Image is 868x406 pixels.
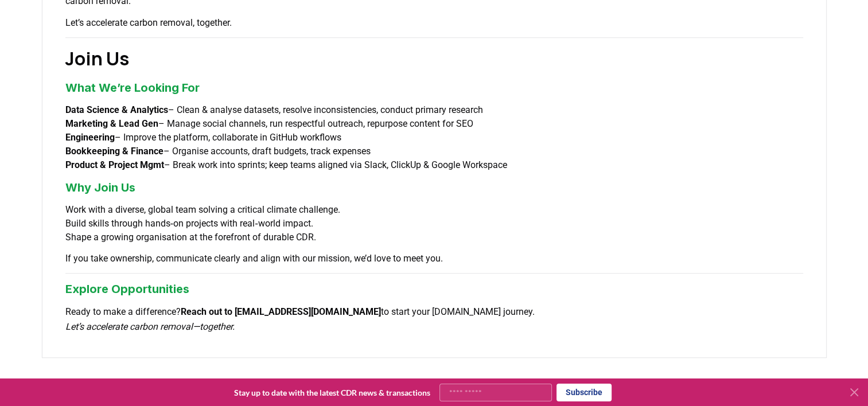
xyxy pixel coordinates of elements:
[65,131,803,145] li: – Improve the platform, collaborate in GitHub workflows
[65,251,803,266] p: If you take ownership, communicate clearly and align with our mission, we’d love to meet you.
[65,103,803,117] li: – Clean & analyse datasets, resolve inconsistencies, conduct primary research
[65,117,803,131] li: – Manage social channels, run respectful outreach, repurpose content for SEO
[65,118,158,129] strong: Marketing & Lead Gen
[65,231,803,244] li: Shape a growing organisation at the forefront of durable CDR.
[181,306,381,317] strong: Reach out to [EMAIL_ADDRESS][DOMAIN_NAME]
[65,217,803,231] li: Build skills through hands‑on projects with real‑world impact.
[65,145,803,158] li: – Organise accounts, draft budgets, track expenses
[65,321,235,332] em: Let’s accelerate carbon removal—together.
[65,15,803,30] p: Let’s accelerate carbon removal, together.
[65,203,803,217] li: Work with a diverse, global team solving a critical climate challenge.
[65,158,803,172] li: – Break work into sprints; keep teams aligned via Slack, ClickUp & Google Workspace
[65,179,803,196] h3: Why Join Us
[65,280,803,298] h3: Explore Opportunities
[65,159,164,170] strong: Product & Project Mgmt
[65,146,164,157] strong: Bookkeeping & Finance
[65,79,803,96] h3: What We’re Looking For
[65,45,803,72] h2: Join Us
[65,104,168,115] strong: Data Science & Analytics
[65,132,115,143] strong: Engineering
[65,304,803,334] p: Ready to make a difference? to start your [DOMAIN_NAME] journey.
